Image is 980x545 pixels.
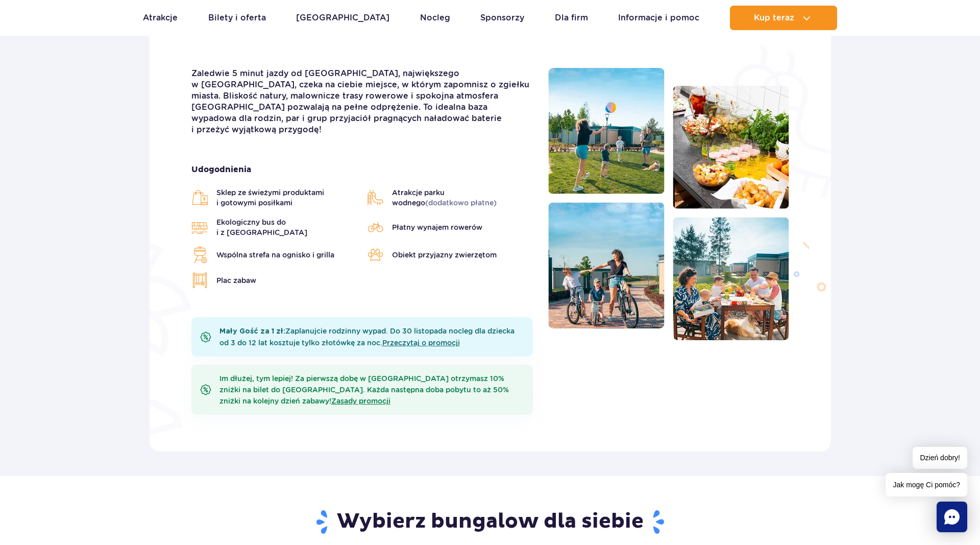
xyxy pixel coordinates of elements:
[143,6,178,30] a: Atrakcje
[392,250,497,260] span: Obiekt przyjazny zwierzętom
[937,502,967,532] div: Chat
[392,222,482,232] span: Płatny wynajem rowerów
[425,199,497,207] span: (dodatkowo płatne)
[191,164,533,175] strong: Udogodnienia
[216,187,357,208] span: Sklep ze świeżymi produktami i gotowymi posiłkami
[382,339,460,347] a: Przeczytaj o promocji
[191,509,789,535] h2: Wybierz bungalow dla siebie
[208,6,266,30] a: Bilety i oferta
[392,187,533,208] span: Atrakcje parku wodnego
[480,6,524,30] a: Sponsorzy
[730,6,837,30] button: Kup teraz
[913,447,967,469] span: Dzień dobry!
[296,6,389,30] a: [GEOGRAPHIC_DATA]
[754,13,794,22] span: Kup teraz
[618,6,699,30] a: Informacje i pomoc
[219,328,285,335] b: Mały Gość za 1 zł:
[191,365,533,415] div: Im dłużej, tym lepiej! Za pierwszą dobę w [GEOGRAPHIC_DATA] otrzymasz 10% zniżki na bilet do [GEO...
[216,250,334,260] span: Wspólna strefa na ognisko i grilla
[216,275,256,286] span: Plac zabaw
[216,217,357,238] span: Ekologiczny bus do i z [GEOGRAPHIC_DATA]
[191,317,533,357] div: Zaplanujcie rodzinny wypad. Do 30 listopada nocleg dla dziecka od 3 do 12 lat kosztuje tylko złot...
[886,473,967,496] span: Jak mogę Ci pomóc?
[420,6,450,30] a: Nocleg
[331,397,390,405] a: Zasady promocji
[555,6,588,30] a: Dla firm
[191,68,533,135] p: Zaledwie 5 minut jazdy od [GEOGRAPHIC_DATA], największego w [GEOGRAPHIC_DATA], czeka na ciebie mi...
